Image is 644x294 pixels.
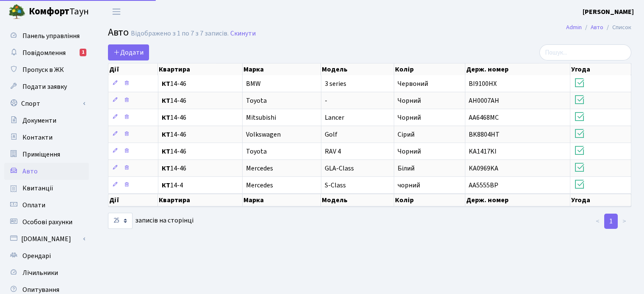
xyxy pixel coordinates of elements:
span: Червоний [398,79,428,88]
b: КТ [162,164,170,173]
span: RAV 4 [325,147,341,156]
a: Додати [108,44,149,60]
span: Mitsubishi [246,113,276,122]
span: Авто [108,25,129,40]
th: Держ. номер [465,194,570,206]
span: KA1417KI [469,147,497,156]
span: Таун [29,5,89,19]
th: Квартира [158,194,242,206]
a: Авто [591,23,603,32]
a: [DOMAIN_NAME] [4,231,89,247]
b: [PERSON_NAME] [583,7,634,16]
b: КТ [162,113,170,122]
span: Toyota [246,96,267,105]
span: Білий [398,164,415,173]
span: Чорний [398,96,421,105]
a: Контакти [4,129,89,146]
a: Подати заявку [4,78,89,95]
a: Admin [566,23,582,32]
span: 14-46 [162,114,239,121]
a: 1 [604,214,618,229]
th: Марка [243,63,321,75]
th: Дії [108,194,158,206]
a: Скинути [230,30,256,38]
span: BK8804HT [469,130,500,139]
a: Орендарі [4,247,89,264]
th: Угода [570,63,631,75]
span: Лічильники [22,268,58,278]
span: BI9100HX [469,79,497,88]
span: Volkswagen [246,130,281,139]
span: Особові рахунки [22,217,72,227]
a: Приміщення [4,146,89,163]
a: Спорт [4,95,89,112]
th: Квартира [158,63,242,75]
span: S-Class [325,181,346,190]
th: Модель [321,63,394,75]
a: Особові рахунки [4,214,89,231]
a: Авто [4,163,89,180]
span: чорний [398,181,420,190]
span: 14-46 [162,165,239,172]
a: Квитанції [4,180,89,197]
th: Угода [570,194,631,206]
b: Комфорт [29,5,69,18]
span: 14-46 [162,97,239,104]
span: Сірий [398,130,415,139]
span: Пропуск в ЖК [22,65,64,74]
span: AH0007AH [469,96,499,105]
span: 14-4 [162,182,239,189]
nav: breadcrumb [553,19,644,36]
a: Документи [4,112,89,129]
img: logo.png [8,3,25,20]
span: 14-46 [162,131,239,138]
span: 14-46 [162,148,239,155]
div: Відображено з 1 по 7 з 7 записів. [131,30,229,38]
a: Повідомлення1 [4,44,89,61]
span: 14-46 [162,80,239,87]
span: Mercedes [246,164,273,173]
a: [PERSON_NAME] [583,7,634,17]
span: Квитанції [22,184,53,193]
a: Лічильники [4,264,89,281]
span: GLA-Class [325,164,354,173]
span: Чорний [398,147,421,156]
li: Список [603,23,631,32]
span: KA0969KA [469,164,498,173]
span: Golf [325,130,337,139]
span: Mercedes [246,181,273,190]
span: AA6468MC [469,113,499,122]
th: Дії [108,63,158,75]
span: Авто [22,167,38,176]
span: Орендарі [22,251,51,261]
span: - [325,96,327,105]
span: Toyota [246,147,267,156]
span: Чорний [398,113,421,122]
span: BMW [246,79,261,88]
button: Переключити навігацію [106,5,127,19]
b: КТ [162,147,170,156]
b: КТ [162,130,170,139]
span: Подати заявку [22,82,67,91]
span: АА5555ВР [469,181,498,190]
b: КТ [162,79,170,88]
span: Lancer [325,113,344,122]
label: записів на сторінці [108,213,193,229]
span: Повідомлення [22,48,66,58]
span: Додати [113,48,144,57]
th: Модель [321,194,394,206]
a: Панель управління [4,27,89,44]
th: Колір [394,63,465,75]
span: Панель управління [22,31,80,41]
a: Пропуск в ЖК [4,61,89,78]
div: 1 [80,49,86,56]
b: КТ [162,181,170,190]
a: Оплати [4,197,89,214]
th: Колір [394,194,465,206]
span: Контакти [22,133,53,142]
span: Оплати [22,201,45,210]
span: Приміщення [22,150,60,159]
input: Пошук... [539,44,631,60]
span: 3 series [325,79,346,88]
b: КТ [162,96,170,105]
